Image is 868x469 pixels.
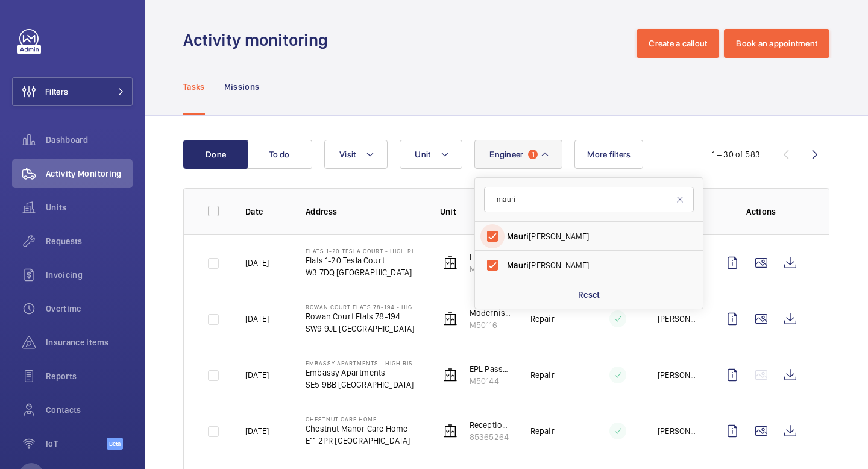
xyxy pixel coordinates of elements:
[46,168,133,180] span: Activity Monitoring
[12,77,133,106] button: Filters
[245,206,286,218] p: Date
[306,435,410,447] p: E11 2PR [GEOGRAPHIC_DATA]
[489,150,523,159] span: Engineer
[339,150,356,159] span: Visit
[530,425,555,437] p: Repair
[306,310,421,323] p: Rowan Court Flats 78-194
[306,303,421,310] p: Rowan Court Flats 78-194 - High Risk Building
[183,29,335,51] h1: Activity monitoring
[470,263,511,275] p: M56049
[324,140,388,169] button: Visit
[507,260,529,270] span: Mauri
[245,313,269,325] p: [DATE]
[183,140,248,169] button: Done
[306,206,421,218] p: Address
[470,375,511,387] p: M50144
[443,312,458,326] img: elevator.svg
[400,140,462,169] button: Unit
[530,313,555,325] p: Repair
[46,134,133,146] span: Dashboard
[107,438,123,450] span: Beta
[578,289,600,301] p: Reset
[470,319,511,331] p: M50116
[306,367,421,379] p: Embassy Apartments
[46,269,133,281] span: Invoicing
[507,259,673,271] span: [PERSON_NAME]
[470,419,511,431] p: Reception front lift 1
[658,369,699,381] p: [PERSON_NAME]
[306,423,410,435] p: Chestnut Manor Care Home
[484,187,694,212] input: Search by engineer
[724,29,829,58] button: Book an appointment
[245,425,269,437] p: [DATE]
[587,150,631,159] span: More filters
[574,140,643,169] button: More filters
[470,431,511,443] p: 85365264
[530,369,555,381] p: Repair
[470,251,511,263] p: Fire Fighting - Tesla court 1-20 & 101-104
[658,425,699,437] p: [PERSON_NAME]
[443,424,458,438] img: elevator.svg
[637,29,719,58] button: Create a callout
[443,256,458,270] img: elevator.svg
[46,336,133,348] span: Insurance items
[528,150,538,159] span: 1
[443,368,458,382] img: elevator.svg
[183,81,205,93] p: Tasks
[247,140,312,169] button: To do
[718,206,805,218] p: Actions
[440,206,511,218] p: Unit
[306,247,421,254] p: Flats 1-20 Tesla Court - High Risk Building
[46,404,133,416] span: Contacts
[306,359,421,367] p: Embassy Apartments - High Risk Building
[45,86,68,98] span: Filters
[46,235,133,247] span: Requests
[306,415,410,423] p: Chestnut Care Home
[470,363,511,375] p: EPL Passenger Lift No 2
[712,148,760,160] div: 1 – 30 of 583
[245,369,269,381] p: [DATE]
[474,140,562,169] button: Engineer1
[46,303,133,315] span: Overtime
[306,266,421,279] p: W3 7DQ [GEOGRAPHIC_DATA]
[306,254,421,266] p: Flats 1-20 Tesla Court
[470,307,511,319] p: Modernised Lift For Fire Services - LEFT HAND LIFT
[224,81,260,93] p: Missions
[46,438,107,450] span: IoT
[415,150,430,159] span: Unit
[507,230,673,242] span: [PERSON_NAME]
[46,201,133,213] span: Units
[245,257,269,269] p: [DATE]
[46,370,133,382] span: Reports
[658,313,699,325] p: [PERSON_NAME]
[306,379,421,391] p: SE5 9BB [GEOGRAPHIC_DATA]
[507,231,529,241] span: Mauri
[306,323,421,335] p: SW9 9JL [GEOGRAPHIC_DATA]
